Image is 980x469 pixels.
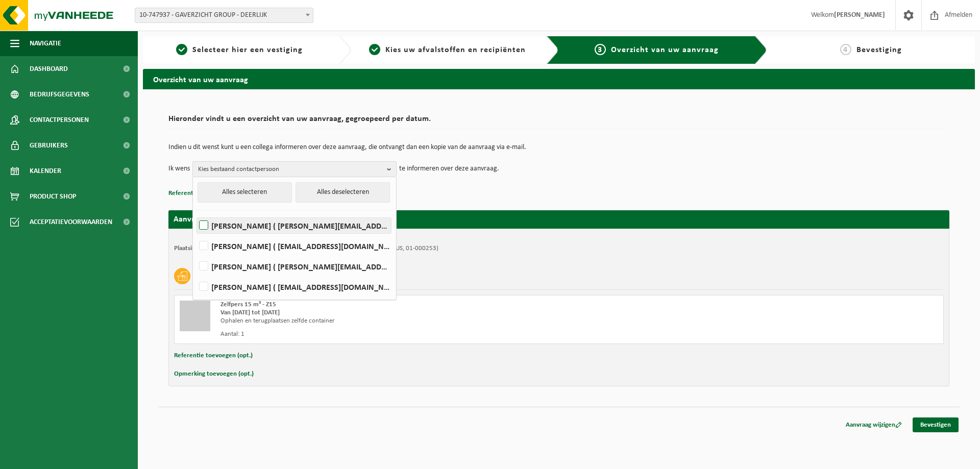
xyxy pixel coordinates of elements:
[611,46,719,54] span: Overzicht van uw aanvraag
[197,218,391,233] label: [PERSON_NAME] ( [PERSON_NAME][EMAIL_ADDRESS][DOMAIN_NAME] )
[176,44,187,55] span: 1
[30,107,89,133] span: Contactpersonen
[30,31,61,56] span: Navigatie
[30,56,68,82] span: Dashboard
[856,46,902,54] span: Bevestiging
[595,44,606,55] span: 3
[143,69,975,89] h2: Overzicht van uw aanvraag
[834,11,885,19] strong: [PERSON_NAME]
[30,133,68,158] span: Gebruikers
[198,162,383,177] span: Kies bestaand contactpersoon
[30,209,112,235] span: Acceptatievoorwaarden
[148,44,331,56] a: 1Selecteer hier een vestiging
[174,215,250,224] strong: Aanvraag voor [DATE]
[168,144,949,151] p: Indien u dit wenst kunt u een collega informeren over deze aanvraag, die ontvangt dan een kopie v...
[192,161,397,177] button: Kies bestaand contactpersoon
[385,46,526,54] span: Kies uw afvalstoffen en recipiënten
[30,158,61,184] span: Kalender
[840,44,851,55] span: 4
[356,44,539,56] a: 2Kies uw afvalstoffen en recipiënten
[30,184,76,209] span: Product Shop
[197,238,391,254] label: [PERSON_NAME] ( [EMAIL_ADDRESS][DOMAIN_NAME] )
[197,259,391,274] label: [PERSON_NAME] ( [PERSON_NAME][EMAIL_ADDRESS][DOMAIN_NAME] )
[135,8,313,23] span: 10-747937 - GAVERZICHT GROUP - DEERLIJK
[168,187,247,200] button: Referentie toevoegen (opt.)
[220,309,280,316] strong: Van [DATE] tot [DATE]
[174,245,218,252] strong: Plaatsingsadres:
[174,349,253,362] button: Referentie toevoegen (opt.)
[192,46,303,54] span: Selecteer hier een vestiging
[197,279,391,294] label: [PERSON_NAME] ( [EMAIL_ADDRESS][DOMAIN_NAME] )
[369,44,380,55] span: 2
[220,330,600,338] div: Aantal: 1
[174,367,254,381] button: Opmerking toevoegen (opt.)
[296,182,390,203] button: Alles deselecteren
[220,301,276,308] span: Zelfpers 15 m³ - Z15
[220,317,600,325] div: Ophalen en terugplaatsen zelfde container
[168,161,190,177] p: Ik wens
[838,417,910,432] a: Aanvraag wijzigen
[168,115,949,129] h2: Hieronder vindt u een overzicht van uw aanvraag, gegroepeerd per datum.
[30,82,89,107] span: Bedrijfsgegevens
[135,8,313,22] span: 10-747937 - GAVERZICHT GROUP - DEERLIJK
[399,161,499,177] p: te informeren over deze aanvraag.
[198,182,292,203] button: Alles selecteren
[913,417,959,432] a: Bevestigen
